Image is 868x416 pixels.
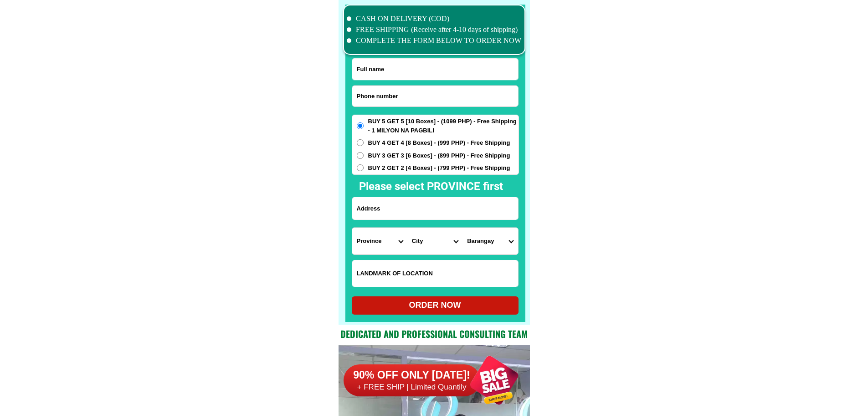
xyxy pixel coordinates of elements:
[352,197,518,220] input: Input address
[357,164,364,171] input: BUY 2 GET 2 [4 Boxes] - (799 PHP) - Free Shipping
[357,139,364,146] input: BUY 4 GET 4 [8 Boxes] - (999 PHP) - Free Shipping
[344,382,480,392] h6: + FREE SHIP | Limited Quantily
[347,24,522,35] li: FREE SHIPPING (Receive after 4-10 days of shipping)
[347,13,522,24] li: CASH ON DELIVERY (COD)
[347,35,522,46] li: COMPLETE THE FORM BELOW TO ORDER NOW
[357,122,364,129] input: BUY 5 GET 5 [10 Boxes] - (1099 PHP) - Free Shipping - 1 MILYON NA PAGBILI
[462,228,518,254] select: Select commune
[344,369,480,382] h6: 90% OFF ONLY [DATE]!
[368,151,510,160] span: BUY 3 GET 3 [6 Boxes] - (899 PHP) - Free Shipping
[368,138,510,147] span: BUY 4 GET 4 [8 Boxes] - (999 PHP) - Free Shipping
[368,117,519,135] span: BUY 5 GET 5 [10 Boxes] - (1099 PHP) - Free Shipping - 1 MILYON NA PAGBILI
[352,299,519,311] div: ORDER NOW
[352,86,518,106] input: Input phone_number
[368,163,510,173] span: BUY 2 GET 2 [4 Boxes] - (799 PHP) - Free Shipping
[339,327,530,341] h2: Dedicated and professional consulting team
[352,58,518,80] input: Input full_name
[357,152,364,159] input: BUY 3 GET 3 [6 Boxes] - (899 PHP) - Free Shipping
[359,178,601,195] h2: Please select PROVINCE first
[352,260,518,287] input: Input LANDMARKOFLOCATION
[407,228,462,254] select: Select district
[352,228,407,254] select: Select province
